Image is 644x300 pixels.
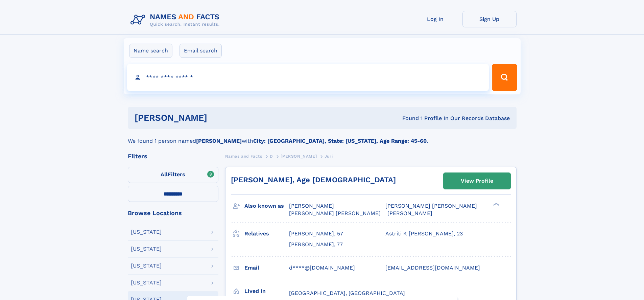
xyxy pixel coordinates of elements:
[305,115,510,122] div: Found 1 Profile In Our Records Database
[462,11,517,27] a: Sign Up
[461,173,493,189] div: View Profile
[387,210,432,216] span: [PERSON_NAME]
[385,264,480,271] span: [EMAIL_ADDRESS][DOMAIN_NAME]
[128,153,218,159] div: Filters
[225,152,262,160] a: Names and Facts
[385,203,477,209] span: [PERSON_NAME] [PERSON_NAME]
[270,152,273,160] a: D
[281,154,317,159] span: [PERSON_NAME]
[131,263,162,269] div: [US_STATE]
[385,230,463,237] a: Astriti K [PERSON_NAME], 23
[289,230,343,237] a: [PERSON_NAME], 57
[244,228,289,239] h3: Relatives
[131,280,162,285] div: [US_STATE]
[131,229,162,235] div: [US_STATE]
[244,262,289,274] h3: Email
[492,202,500,207] div: ❯
[128,129,517,145] div: We found 1 person named with .
[196,138,242,144] b: [PERSON_NAME]
[289,203,334,209] span: [PERSON_NAME]
[127,64,489,91] input: search input
[281,152,317,160] a: [PERSON_NAME]
[253,138,427,144] b: City: [GEOGRAPHIC_DATA], State: [US_STATE], Age Range: 45-60
[129,44,172,58] label: Name search
[289,290,405,296] span: [GEOGRAPHIC_DATA], [GEOGRAPHIC_DATA]
[492,64,517,91] button: Search Button
[180,44,222,58] label: Email search
[325,154,333,159] span: Juri
[131,246,162,252] div: [US_STATE]
[289,210,381,216] span: [PERSON_NAME] [PERSON_NAME]
[270,154,273,159] span: D
[244,285,289,297] h3: Lived in
[408,11,462,27] a: Log In
[128,11,225,29] img: Logo Names and Facts
[128,210,218,216] div: Browse Locations
[444,173,510,189] a: View Profile
[231,176,396,184] a: [PERSON_NAME], Age [DEMOGRAPHIC_DATA]
[161,171,168,178] span: All
[289,241,343,248] a: [PERSON_NAME], 77
[244,200,289,212] h3: Also known as
[135,114,305,122] h1: [PERSON_NAME]
[128,167,218,183] label: Filters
